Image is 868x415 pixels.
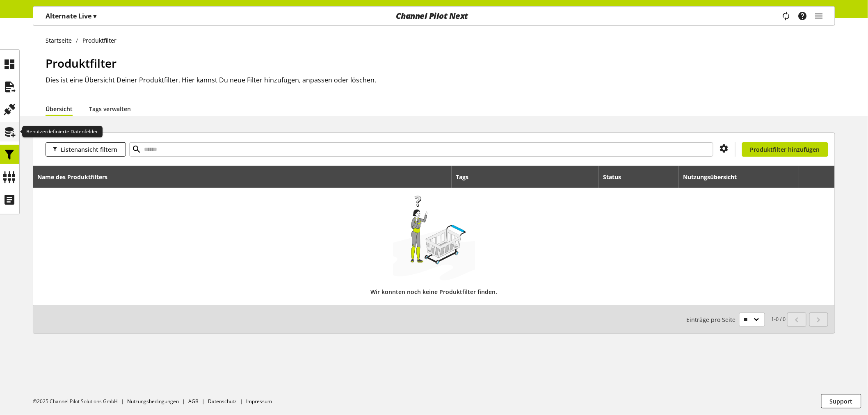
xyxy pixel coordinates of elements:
a: Startseite [46,36,76,45]
div: Name des Produktfilters [38,173,116,181]
div: Wir konnten noch keine Produktfilter finden. [38,281,831,303]
li: ©2025 Channel Pilot Solutions GmbH [33,398,127,405]
div: Nutzungsübersicht [683,173,745,181]
span: ▾ [93,11,96,21]
nav: main navigation [33,6,835,26]
button: Listenansicht filtern [46,142,126,157]
span: Produktfilter [46,55,116,71]
a: Nutzungsbedingungen [127,398,179,405]
span: Einträge pro Seite [687,315,739,324]
div: Tags [456,173,468,181]
a: Übersicht [46,105,73,113]
a: Tags verwalten [89,105,131,113]
div: Status [603,173,629,181]
span: Support [830,397,853,406]
div: Benutzerdefinierte Datenfelder [22,126,103,137]
button: Support [821,394,861,408]
a: Datenschutz [208,398,237,405]
p: Alternate Live [46,11,96,21]
span: Listenansicht filtern [61,145,117,154]
a: AGB [188,398,199,405]
a: Impressum [246,398,272,405]
h2: Dies ist eine Übersicht Deiner Produktfilter. Hier kannst Du neue Filter hinzufügen, anpassen ode... [46,75,835,85]
span: Produktfilter hinzufügen [750,145,820,154]
a: Produktfilter hinzufügen [742,142,828,157]
small: 1-0 / 0 [687,312,786,327]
